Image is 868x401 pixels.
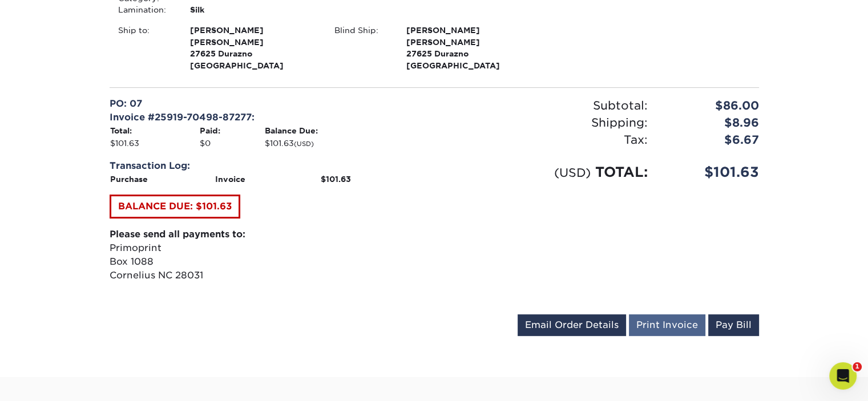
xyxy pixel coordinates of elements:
[406,48,534,59] span: 27625 Durazno
[829,362,857,390] iframe: Intercom live chat
[110,159,426,173] div: Transaction Log:
[264,124,426,137] th: Balance Due:
[110,195,240,218] a: BALANCE DUE: $101.63
[199,137,264,149] td: $0
[110,111,426,124] div: Invoice #25919-70498-87277:
[294,140,314,148] small: (USD)
[406,25,534,36] span: [PERSON_NAME]
[406,25,534,70] strong: [GEOGRAPHIC_DATA]
[110,137,200,149] td: $101.63
[110,4,181,15] div: Lamination:
[110,25,181,71] div: Ship to:
[110,229,245,240] strong: Please send all payments to:
[595,164,648,180] span: TOTAL:
[190,25,317,36] span: [PERSON_NAME]
[190,25,317,70] strong: [GEOGRAPHIC_DATA]
[656,114,768,131] div: $8.96
[326,25,398,71] div: Blind Ship:
[190,37,317,48] span: [PERSON_NAME]
[215,175,245,184] strong: Invoice
[264,137,426,149] td: $101.63
[518,314,626,336] a: Email Order Details
[656,97,768,114] div: $86.00
[554,165,591,180] small: (USD)
[708,314,759,336] a: Pay Bill
[181,4,326,15] div: Silk
[110,175,148,184] strong: Purchase
[853,362,862,371] span: 1
[656,131,768,148] div: $6.67
[321,175,351,184] strong: $101.63
[199,124,264,137] th: Paid:
[656,162,768,183] div: $101.63
[629,314,705,336] a: Print Invoice
[434,131,656,148] div: Tax:
[110,97,426,111] div: PO: 07
[190,48,317,59] span: 27625 Durazno
[434,114,656,131] div: Shipping:
[110,124,200,137] th: Total:
[406,37,534,48] span: [PERSON_NAME]
[110,228,426,282] p: Primoprint Box 1088 Cornelius NC 28031
[434,97,656,114] div: Subtotal:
